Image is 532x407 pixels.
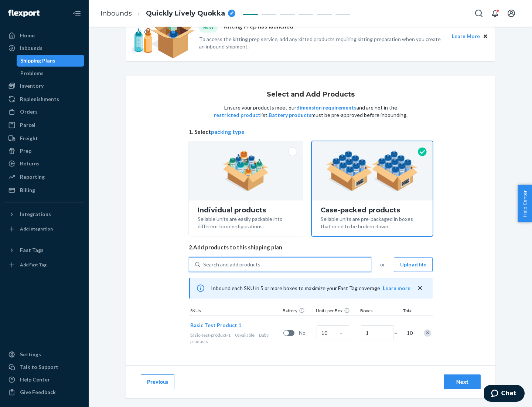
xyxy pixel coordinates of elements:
[4,106,84,118] a: Orders
[269,111,311,119] button: Battery products
[4,30,84,41] a: Home
[4,223,84,235] a: Add Integration
[394,257,433,272] button: Upload file
[416,284,424,292] button: close
[4,244,84,256] button: Fast Tags
[198,214,294,230] div: Sellable units are easily packable into different box configurations.
[190,332,280,344] div: Baby products
[361,325,393,340] input: Number of boxes
[359,307,396,315] div: Boxes
[20,246,44,254] div: Fast Tags
[424,329,431,337] div: Remove Item
[20,82,44,90] div: Inventory
[20,108,38,115] div: Orders
[326,151,418,191] img: case-pack.59cecea509d18c883b923b81aeac6d0b.png
[4,42,84,54] a: Inbounds
[4,171,84,183] a: Reporting
[20,70,44,77] div: Problems
[4,361,84,373] button: Talk to Support
[4,184,84,196] a: Billing
[518,185,532,222] button: Help Center
[314,307,359,315] div: Units per Box
[281,307,314,315] div: Battery
[299,329,314,337] span: No
[317,325,349,340] input: Case Quantity
[471,6,486,21] button: Open Search Box
[213,104,408,119] p: Ensure your products meet our and are not in the list. must be pre-approved before inbounding.
[146,9,225,18] span: Quickly Lively Quokka
[20,186,35,194] div: Billing
[20,363,58,371] div: Talk to Support
[8,10,40,17] img: Flexport logo
[20,351,41,358] div: Settings
[321,214,424,230] div: Sellable units are pre-packaged in boxes that need to be broken down.
[481,32,490,40] button: Close
[405,329,413,337] span: 10
[4,119,84,131] a: Parcel
[199,22,218,32] div: NEW
[235,332,255,338] span: 0 available
[20,95,59,103] div: Replenishments
[20,135,38,142] div: Freight
[20,57,55,64] div: Shipping Plans
[190,332,231,338] span: basic-test-product-1
[203,261,260,268] div: Search and add products
[4,208,84,220] button: Integrations
[4,349,84,360] a: Settings
[488,6,502,21] button: Open notifications
[4,80,84,92] a: Inventory
[20,211,51,218] div: Integrations
[199,36,445,50] p: To access the kitting prep service, add any kitted products requiring kitting preparation when yo...
[267,91,355,98] h1: Select and Add Products
[484,385,525,403] iframe: Opens a widget where you can chat to one of our agents
[4,158,84,169] a: Returns
[452,32,480,40] button: Learn More
[394,329,402,337] span: =
[214,111,260,119] button: restricted product
[4,145,84,157] a: Prep
[189,307,281,315] div: SKUs
[444,374,481,389] button: Next
[189,243,433,251] span: 2. Add products to this shipping plan
[95,3,241,24] ol: breadcrumbs
[223,151,269,191] img: individual-pack.facf35554cb0f1810c75b2bd6df2d64e.png
[189,128,433,136] span: 1. Select
[20,121,35,129] div: Parcel
[4,132,84,144] a: Freight
[396,307,414,315] div: Total
[141,374,174,389] button: Previous
[4,93,84,105] a: Replenishments
[100,9,132,17] a: Inbounds
[504,6,519,21] button: Open account menu
[211,128,245,136] button: packing type
[4,259,84,271] a: Add Fast Tag
[17,55,85,67] a: Shipping Plans
[198,206,294,214] div: Individual products
[189,278,433,299] div: Inbound each SKU in 5 or more boxes to maximize your Fast Tag coverage
[20,376,50,383] div: Help Center
[20,160,40,167] div: Returns
[69,6,84,21] button: Close Navigation
[383,285,410,292] button: Learn more
[296,104,357,111] button: dimension requirements
[20,44,42,52] div: Inbounds
[190,322,241,328] span: Basic Test Product 1
[20,262,47,268] div: Add Fast Tag
[224,22,293,32] p: Kitting Prep has launched
[20,388,56,396] div: Give Feedback
[17,67,85,79] a: Problems
[321,206,424,214] div: Case-packed products
[4,386,84,398] button: Give Feedback
[450,378,474,386] div: Next
[190,322,241,329] button: Basic Test Product 1
[20,32,35,39] div: Home
[20,147,31,155] div: Prep
[20,173,45,181] div: Reporting
[380,261,385,268] span: or
[4,374,84,386] a: Help Center
[20,226,53,232] div: Add Integration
